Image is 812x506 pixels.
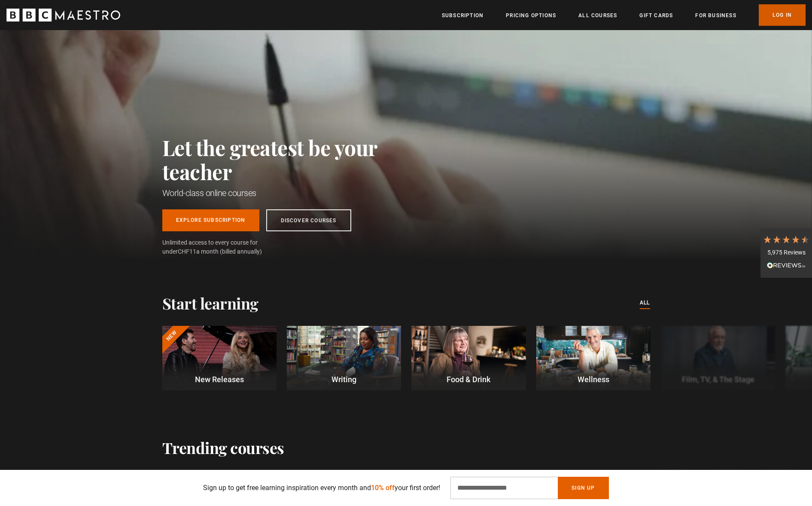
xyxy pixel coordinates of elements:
p: Sign up to get free learning inspiration every month and your first order! [203,483,440,493]
span: Unlimited access to every course for under a month (billed annually) [162,238,278,256]
a: Gift Cards [639,11,673,20]
a: New New Releases [162,326,277,390]
h2: Start learning [162,294,259,312]
a: Food & Drink [411,326,526,390]
a: All [640,298,650,308]
span: 10% off [371,484,395,492]
svg: BBC Maestro [6,9,120,21]
span: CHF11 [178,248,196,255]
p: Food & Drink [411,374,526,385]
a: For business [695,11,736,20]
p: Wellness [536,374,651,385]
a: Log In [759,4,806,26]
a: Discover Courses [266,209,351,231]
a: All Courses [578,11,617,20]
p: Film, TV, & The Stage [661,374,775,385]
button: Sign Up [558,477,608,499]
a: Subscription [442,11,484,20]
h2: Let the greatest be your teacher [162,135,416,184]
div: 4.7 Stars [763,235,810,244]
div: 5,975 Reviews [763,248,810,257]
p: New Releases [162,374,276,385]
a: Pricing Options [506,11,556,20]
a: Film, TV, & The Stage [661,326,775,390]
nav: Primary [442,4,806,26]
a: Explore Subscription [162,209,259,231]
a: Wellness [536,326,651,390]
div: Read All Reviews [763,261,810,271]
a: Writing [287,326,401,390]
p: Writing [287,374,401,385]
h1: World-class online courses [162,187,416,199]
div: 5,975 ReviewsRead All Reviews [760,228,812,278]
h2: Trending courses [162,439,284,457]
img: REVIEWS.io [767,262,806,268]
